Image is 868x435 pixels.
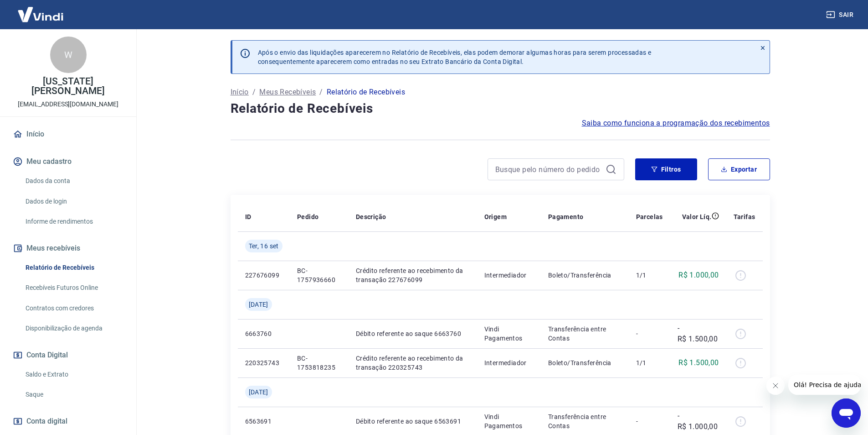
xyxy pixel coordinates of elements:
[734,212,755,221] p: Tarifas
[484,325,534,343] p: Vindi Pagamentos
[22,212,125,231] a: Informe de rendimentos
[495,162,602,176] input: Busque pelo número do pedido
[548,412,621,430] p: Transferência entre Contas
[484,358,534,367] p: Intermediador
[319,87,323,98] p: /
[356,329,470,338] p: Débito referente ao saque 6663760
[258,48,652,66] p: Após o envio das liquidações aparecerem no Relatório de Recebíveis, elas podem demorar algumas ho...
[678,323,719,345] p: -R$ 1.500,00
[356,212,386,221] p: Descrição
[582,118,770,129] a: Saiba como funciona a programação dos recebimentos
[11,152,125,172] button: Meu cadastro
[245,271,282,280] p: 227676099
[22,172,125,190] a: Dados da conta
[26,415,67,428] span: Conta digital
[788,375,861,395] iframe: Mensagem da empresa
[11,0,70,28] img: Vindi
[297,266,341,284] p: BC-1757936660
[636,417,663,426] p: -
[249,388,268,397] span: [DATE]
[11,411,125,431] a: Conta digital
[484,412,534,430] p: Vindi Pagamentos
[678,357,719,368] p: R$ 1.500,00
[22,319,125,338] a: Disponibilização de agenda
[50,37,87,73] div: W
[18,100,118,109] p: [EMAIL_ADDRESS][DOMAIN_NAME]
[22,258,125,277] a: Relatório de Recebíveis
[22,278,125,297] a: Recebíveis Futuros Online
[682,212,712,221] p: Valor Líq.
[5,6,77,14] span: Olá! Precisa de ajuda?
[832,398,861,428] iframe: Botão para abrir a janela de mensagens
[766,377,785,395] iframe: Fechar mensagem
[297,212,318,221] p: Pedido
[22,299,125,318] a: Contratos com credores
[245,212,252,221] p: ID
[484,271,534,280] p: Intermediador
[245,329,282,338] p: 6663760
[11,238,125,258] button: Meus recebíveis
[11,345,125,365] button: Conta Digital
[249,300,268,309] span: [DATE]
[252,87,256,98] p: /
[548,271,621,280] p: Boleto/Transferência
[22,192,125,211] a: Dados de login
[548,358,621,367] p: Boleto/Transferência
[259,87,316,98] a: Meus Recebíveis
[678,410,719,432] p: -R$ 1.000,00
[231,100,770,118] h4: Relatório de Recebíveis
[245,358,282,367] p: 220325743
[231,87,249,98] a: Início
[245,417,282,426] p: 6563691
[22,385,125,404] a: Saque
[636,329,663,338] p: -
[22,365,125,384] a: Saldo e Extrato
[327,87,405,98] p: Relatório de Recebíveis
[548,325,621,343] p: Transferência entre Contas
[636,212,663,221] p: Parcelas
[7,77,129,96] p: [US_STATE][PERSON_NAME]
[11,124,125,144] a: Início
[824,6,857,23] button: Sair
[708,158,770,180] button: Exportar
[678,270,719,281] p: R$ 1.000,00
[356,354,470,372] p: Crédito referente ao recebimento da transação 220325743
[249,241,279,251] span: Ter, 16 set
[636,358,663,367] p: 1/1
[297,354,341,372] p: BC-1753818235
[356,417,470,426] p: Débito referente ao saque 6563691
[356,266,470,284] p: Crédito referente ao recebimento da transação 227676099
[635,158,697,180] button: Filtros
[548,212,584,221] p: Pagamento
[484,212,507,221] p: Origem
[636,271,663,280] p: 1/1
